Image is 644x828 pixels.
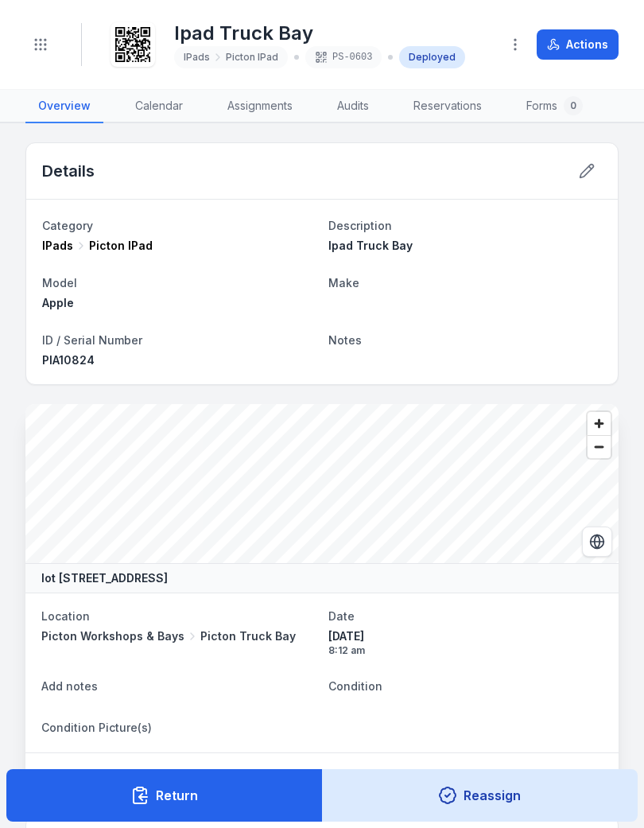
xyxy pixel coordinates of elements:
span: ID / Serial Number [42,333,142,347]
button: Zoom out [588,435,611,458]
div: PS-0603 [305,46,382,68]
span: Model [42,276,77,290]
button: Return [6,769,323,822]
span: Add notes [41,679,98,693]
div: 0 [564,96,583,115]
a: Calendar [122,90,196,123]
span: Ipad Truck Bay [328,239,413,252]
a: Reservations [401,90,495,123]
span: Category [42,219,93,232]
span: Location [41,609,90,623]
span: PIA10824 [42,353,95,367]
span: Picton IPad [226,51,278,64]
a: Assignments [215,90,305,123]
span: Condition Picture(s) [41,721,152,734]
a: Overview [25,90,103,123]
a: Picton Workshops & BaysPicton Truck Bay [41,628,316,644]
canvas: Map [25,404,619,563]
a: Forms0 [514,90,596,123]
span: Date [328,609,355,623]
strong: lot [STREET_ADDRESS] [41,570,168,586]
span: Description [328,219,392,232]
span: Notes [328,333,362,347]
span: 8:12 am [328,644,603,657]
button: Zoom in [588,412,611,435]
span: IPads [184,51,210,64]
button: Actions [537,29,619,60]
span: IPads [42,238,73,254]
button: Reassign [322,769,638,822]
span: Picton Workshops & Bays [41,628,184,644]
button: Toggle navigation [25,29,56,60]
span: Condition [328,679,382,693]
div: Deployed [399,46,465,68]
span: [DATE] [328,628,603,644]
h2: Details [42,160,95,182]
button: Switch to Satellite View [582,527,612,557]
span: Picton IPad [89,238,153,254]
span: Picton Truck Bay [200,628,296,644]
span: Apple [42,296,74,309]
a: Audits [324,90,382,123]
time: 5/9/2025, 8:12:24 am [328,628,603,657]
span: Make [328,276,359,290]
h1: Ipad Truck Bay [174,21,465,46]
a: View assignment [254,760,390,790]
